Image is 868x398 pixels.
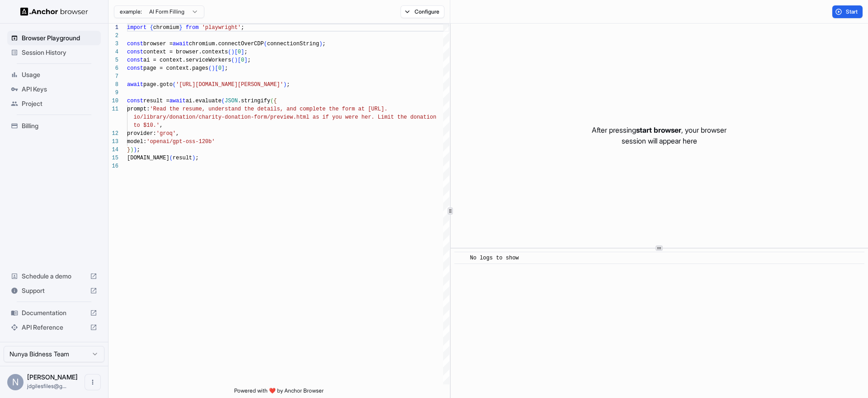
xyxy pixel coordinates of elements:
span: ) [283,82,287,88]
span: page.goto [143,82,173,88]
span: context = browser.contexts [143,49,228,55]
span: } [127,147,130,153]
span: connectionString [267,41,319,47]
span: const [127,41,143,47]
span: ) [235,57,238,63]
span: No logs to show [470,255,519,261]
div: 14 [108,146,118,154]
span: start browser [636,125,681,134]
span: ] [241,49,244,55]
span: provider: [127,130,156,137]
div: 11 [108,105,118,113]
span: 'playwright' [202,24,241,31]
span: Documentation [22,308,86,317]
span: ) [130,147,133,153]
button: Start [832,5,863,18]
span: const [127,57,143,63]
span: 'Read the resume, understand the details, and comp [150,106,312,112]
span: Browser Playground [22,34,97,43]
span: prompt: [127,106,150,112]
div: 9 [108,89,118,97]
div: Schedule a demo [7,269,101,283]
div: N [7,374,24,390]
span: ( [170,155,173,161]
span: ; [244,49,247,55]
div: 6 [108,64,118,72]
span: [ [215,65,218,72]
span: lete the form at [URL]. [312,106,387,112]
span: Start [846,8,859,15]
span: ) [231,49,234,55]
span: example: [120,8,142,15]
span: browser = [143,41,173,47]
span: [ [235,49,238,55]
span: ; [241,24,244,31]
div: 3 [108,40,118,48]
div: API Reference [7,320,101,335]
div: 5 [108,56,118,64]
span: page = context.pages [143,65,208,72]
span: Support [22,286,86,295]
span: .stringify [238,98,270,104]
span: await [170,98,186,104]
span: ; [247,57,250,63]
div: Session History [7,45,101,60]
div: Support [7,283,101,298]
div: 12 [108,129,118,138]
span: ( [222,98,225,104]
div: 8 [108,81,118,89]
span: Usage [22,70,97,79]
span: result [173,155,192,161]
span: ; [195,155,198,161]
span: API Reference [22,323,86,332]
span: const [127,49,143,55]
span: { [274,98,277,104]
span: [DOMAIN_NAME] [127,155,170,161]
span: chromium.connectOverCDP [189,41,264,47]
span: Schedule a demo [22,272,86,281]
div: 10 [108,97,118,105]
span: ) [192,155,195,161]
span: 0 [238,49,241,55]
span: ; [287,82,290,88]
span: Billing [22,121,97,130]
span: API Keys [22,85,97,94]
div: 2 [108,32,118,40]
div: 16 [108,162,118,170]
span: io/library/donation/charity-donation-form/preview. [133,114,296,120]
button: Open menu [85,374,101,390]
div: Usage [7,67,101,82]
div: 7 [108,72,118,81]
span: 'groq' [156,130,176,137]
span: html as if you were her. Limit the donation [296,114,436,120]
span: ) [319,41,322,47]
span: 0 [241,57,244,63]
span: { [150,24,153,31]
span: ( [270,98,274,104]
span: const [127,65,143,72]
p: After pressing , your browser session will appear here [592,125,726,146]
span: } [179,24,182,31]
span: ; [225,65,228,72]
div: Documentation [7,306,101,320]
span: ​ [459,254,463,263]
div: Browser Playground [7,31,101,45]
span: result = [143,98,170,104]
span: ai.evaluate [186,98,222,104]
span: ] [222,65,225,72]
div: API Keys [7,82,101,96]
span: ; [137,147,140,153]
div: Billing [7,119,101,133]
span: ( [264,41,267,47]
span: 'openai/gpt-oss-120b' [146,139,215,145]
span: ] [244,57,247,63]
span: ai = context.serviceWorkers [143,57,231,63]
span: import [127,24,146,31]
span: , [160,122,163,129]
span: JSON [225,98,238,104]
span: '[URL][DOMAIN_NAME][PERSON_NAME]' [176,82,283,88]
span: to $10.' [133,122,160,129]
span: ( [208,65,212,72]
span: ( [173,82,176,88]
span: await [127,82,143,88]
